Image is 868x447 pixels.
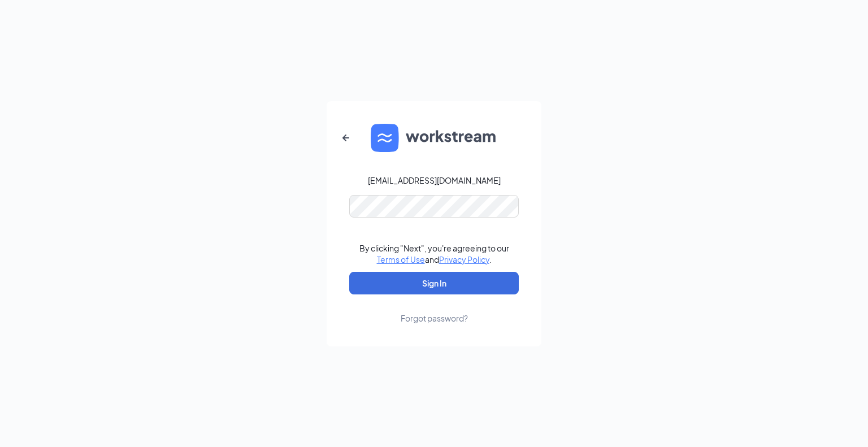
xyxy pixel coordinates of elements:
[439,254,489,264] a: Privacy Policy
[371,124,497,152] img: WS logo and Workstream text
[377,254,425,264] a: Terms of Use
[401,294,468,324] a: Forgot password?
[401,313,468,324] div: Forgot password?
[368,175,501,186] div: [EMAIL_ADDRESS][DOMAIN_NAME]
[332,124,359,151] button: ArrowLeftNew
[359,242,509,265] div: By clicking "Next", you're agreeing to our and .
[349,272,519,294] button: Sign In
[339,131,353,145] svg: ArrowLeftNew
